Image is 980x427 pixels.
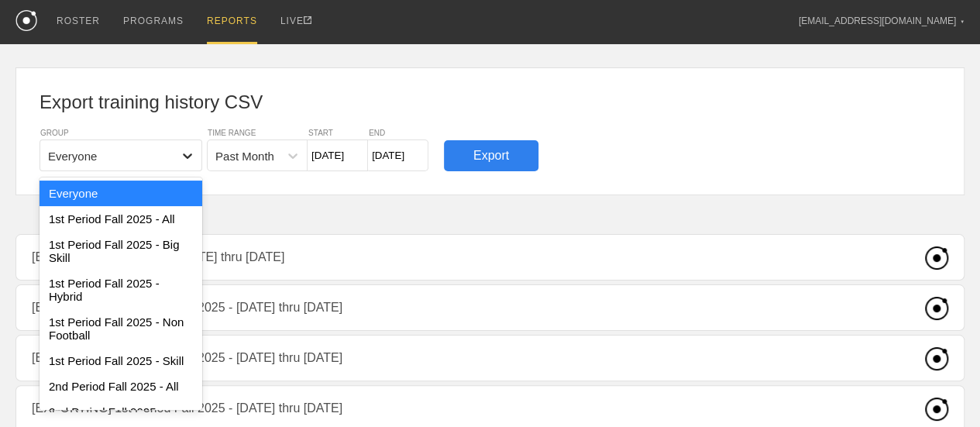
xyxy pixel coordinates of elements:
div: 1st Period Fall 2025 - Hybrid [40,270,202,309]
div: 1st Period Fall 2025 - All [40,206,202,232]
input: To [368,139,428,171]
div: Export [444,140,538,171]
div: TIME RANGE [207,129,308,137]
div: 1st Period Fall 2025 - Skill [40,348,202,374]
img: logo [15,10,37,31]
div: ▼ [960,17,965,26]
input: From [308,139,368,171]
h1: Export training history CSV [40,91,940,113]
div: 1st Period Fall 2025 - Big Skill [40,232,202,270]
div: Everyone [40,181,202,206]
div: START [308,129,368,137]
div: Past Month [215,149,274,162]
iframe: Chat Widget [903,353,980,427]
div: 1st Period Fall 2025 - Non Football [40,309,202,348]
div: 2nd Period Fall 2025 - All [40,374,202,399]
div: Everyone [48,149,97,162]
div: END [368,129,428,137]
div: GROUP [40,129,202,137]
